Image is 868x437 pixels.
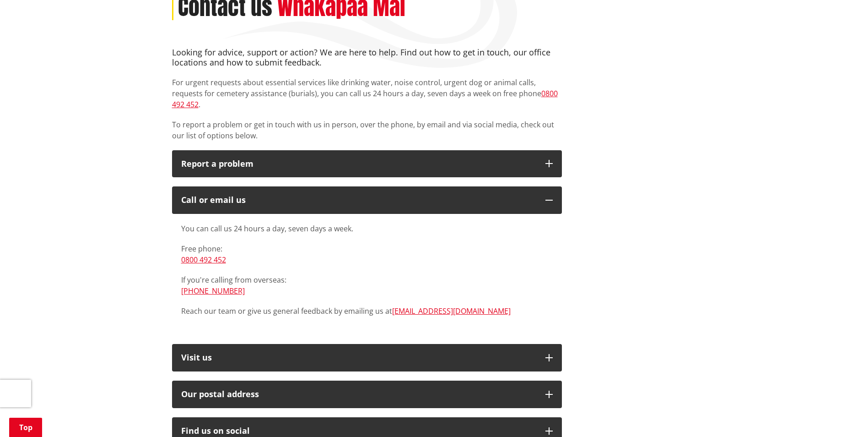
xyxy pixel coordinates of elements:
p: Free phone: [181,243,553,265]
p: If you're calling from overseas: [181,274,553,296]
p: To report a problem or get in touch with us in person, over the phone, by email and via social me... [172,119,562,141]
a: [EMAIL_ADDRESS][DOMAIN_NAME] [392,306,511,316]
button: Visit us [172,344,562,371]
a: [PHONE_NUMBER] [181,286,245,296]
p: For urgent requests about essential services like drinking water, noise control, urgent dog or an... [172,77,562,110]
p: Visit us [181,353,536,362]
button: Call or email us [172,186,562,214]
h2: Our postal address [181,390,536,399]
a: 0800 492 452 [172,88,558,109]
p: Reach our team or give us general feedback by emailing us at [181,306,553,317]
h4: Looking for advice, support or action? We are here to help. Find out how to get in touch, our off... [172,48,562,67]
p: You can call us 24 hours a day, seven days a week. [181,223,553,234]
button: Our postal address [172,381,562,408]
button: Report a problem [172,150,562,178]
div: Call or email us [181,196,536,205]
div: Find us on social [181,426,536,436]
a: Top [9,418,42,437]
p: Report a problem [181,159,536,169]
iframe: Messenger Launcher [826,399,859,432]
a: 0800 492 452 [181,255,226,265]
